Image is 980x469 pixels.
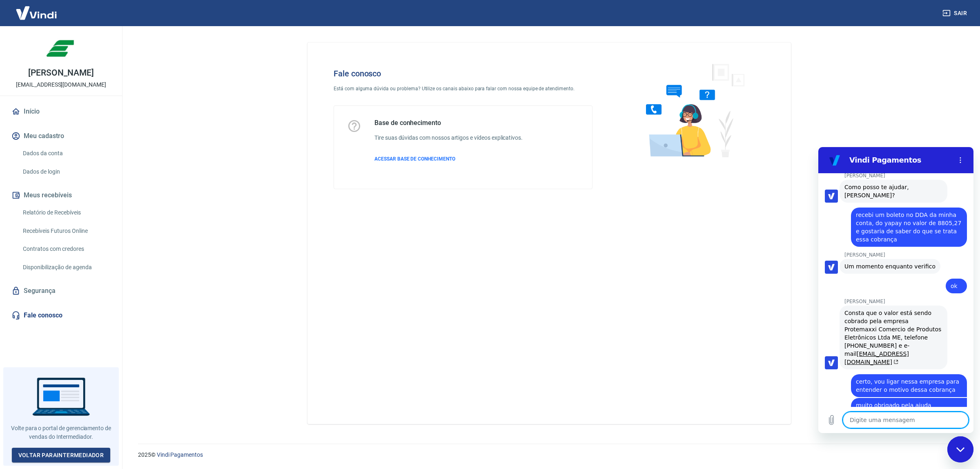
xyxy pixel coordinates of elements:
a: Segurança [10,282,112,300]
p: Está com alguma dúvida ou problema? Utilize os canais abaixo para falar com nossa equipe de atend... [334,85,592,92]
button: Sair [941,6,970,21]
a: Disponibilização de agenda [20,259,112,276]
a: Dados da conta [20,145,112,162]
a: Fale conosco [10,306,112,324]
button: Meus recebíveis [10,186,112,204]
h4: Fale conosco [334,69,592,78]
p: [EMAIL_ADDRESS][DOMAIN_NAME] [16,80,106,89]
img: Fale conosco [630,56,754,165]
a: Início [10,103,112,121]
a: Recebíveis Futuros Online [20,223,112,239]
a: Contratos com credores [20,241,112,257]
p: 2025 © [138,451,960,459]
h6: Tire suas dúvidas com nossos artigos e vídeos explicativos. [374,134,523,142]
a: Voltar paraIntermediador [12,448,111,463]
p: [PERSON_NAME] [28,69,94,77]
a: Dados de login [20,163,112,180]
h5: Base de conhecimento [374,119,523,127]
span: ACESSAR BASE DE CONHECIMENTO [374,156,455,162]
img: 67fc4b46-1559-4942-abac-4c9e1b4a9111.jpeg [45,33,78,65]
a: ACESSAR BASE DE CONHECIMENTO [374,155,523,163]
iframe: Janela de mensagens [818,147,973,433]
a: Relatório de Recebíveis [20,204,112,221]
button: Meu cadastro [10,127,112,145]
a: Vindi Pagamentos [157,451,203,458]
img: Vindi [10,0,63,25]
iframe: Botão para abrir a janela de mensagens, conversa em andamento [947,436,973,462]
